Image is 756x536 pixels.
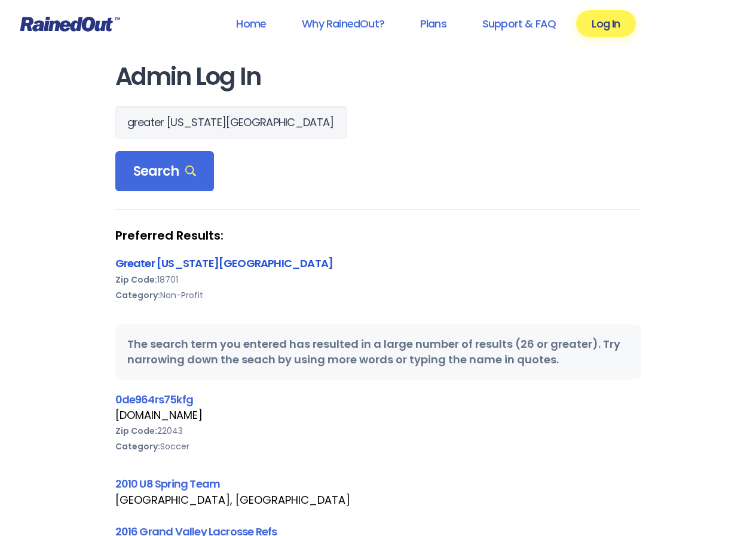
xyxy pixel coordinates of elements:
div: [GEOGRAPHIC_DATA], [GEOGRAPHIC_DATA] [115,492,641,508]
div: 18701 [115,272,641,287]
div: Non-Profit [115,287,641,303]
h1: Admin Log In [115,63,641,90]
a: Log In [576,10,635,37]
a: Why RainedOut? [286,10,400,37]
a: Greater [US_STATE][GEOGRAPHIC_DATA] [115,256,333,271]
div: 0de964rs75kfg [115,391,641,408]
a: Plans [405,10,462,37]
span: Search [133,163,197,180]
strong: Preferred Results: [115,228,641,243]
b: Category: [115,440,160,452]
b: Zip Code: [115,425,157,437]
div: 22043 [115,423,641,439]
b: Category: [115,289,160,301]
b: Zip Code: [115,274,157,286]
div: [DOMAIN_NAME] [115,408,641,423]
input: Search Orgs… [115,106,347,139]
div: 2010 U8 Spring Team [115,476,641,492]
a: 2010 U8 Spring Team [115,476,221,491]
a: 0de964rs75kfg [115,392,193,407]
a: Home [221,10,281,37]
div: Soccer [115,439,641,454]
div: Greater [US_STATE][GEOGRAPHIC_DATA] [115,255,641,271]
a: Support & FAQ [467,10,571,37]
div: Search [115,151,215,192]
div: The search term you entered has resulted in a large number of results (26 or greater). Try narrow... [115,324,641,379]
